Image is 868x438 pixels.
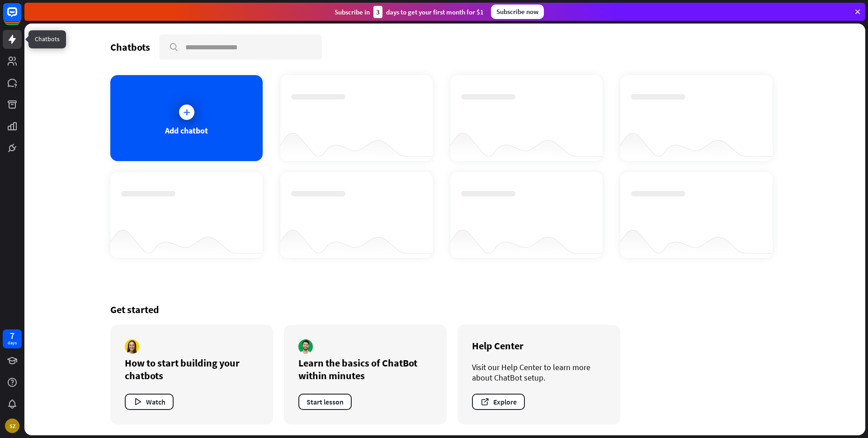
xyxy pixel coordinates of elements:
[5,419,19,433] div: SZ
[110,41,150,53] div: Chatbots
[8,340,17,346] div: days
[298,339,313,354] img: author
[10,332,14,340] div: 7
[125,394,174,410] button: Watch
[373,6,382,18] div: 3
[7,4,34,31] button: Open LiveChat chat widget
[110,303,779,316] div: Get started
[472,339,606,352] div: Help Center
[125,339,139,354] img: author
[472,394,525,410] button: Explore
[472,362,606,383] div: Visit our Help Center to learn more about ChatBot setup.
[298,357,432,382] div: Learn the basics of ChatBot within minutes
[125,357,259,382] div: How to start building your chatbots
[491,5,544,19] div: Subscribe now
[335,6,484,18] div: Subscribe in days to get your first month for $1
[298,394,352,410] button: Start lesson
[165,125,208,136] div: Add chatbot
[3,329,22,348] a: 7 days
